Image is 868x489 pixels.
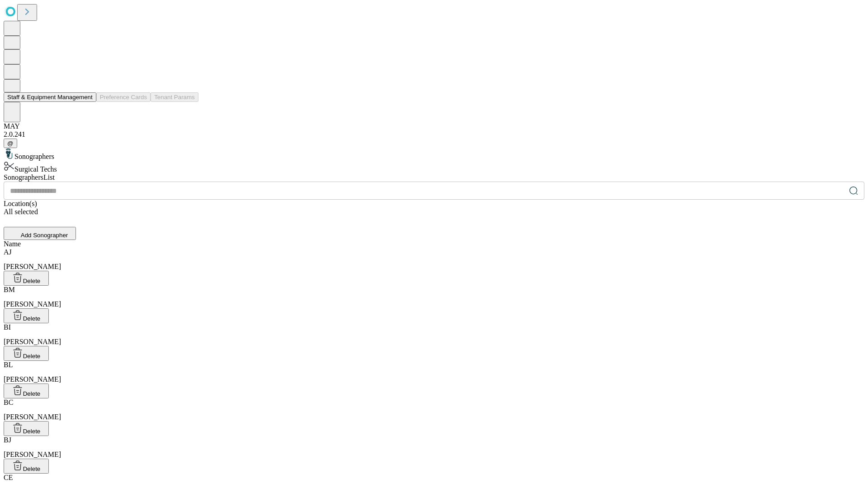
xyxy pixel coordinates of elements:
[21,232,68,239] span: Add Sonographer
[4,398,13,406] span: BC
[4,208,864,216] div: All selected
[4,161,864,173] div: Surgical Techs
[4,361,864,384] div: [PERSON_NAME]
[4,227,76,240] button: Add Sonographer
[4,130,864,139] div: 2.0.241
[23,315,41,322] span: Delete
[4,286,864,308] div: [PERSON_NAME]
[4,346,49,361] button: Delete
[23,390,41,397] span: Delete
[4,308,49,323] button: Delete
[4,421,49,436] button: Delete
[23,353,41,360] span: Delete
[96,92,151,102] button: Preference Cards
[4,384,49,398] button: Delete
[4,122,864,130] div: MAY
[4,248,12,256] span: AJ
[4,271,49,286] button: Delete
[4,148,864,161] div: Sonographers
[4,323,11,331] span: BI
[4,173,864,182] div: Sonographers List
[23,278,41,284] span: Delete
[151,92,198,102] button: Tenant Params
[4,286,15,293] span: BM
[4,436,864,459] div: [PERSON_NAME]
[4,474,13,481] span: CE
[4,323,864,346] div: [PERSON_NAME]
[4,248,864,271] div: [PERSON_NAME]
[4,398,864,421] div: [PERSON_NAME]
[23,428,41,435] span: Delete
[4,200,37,207] span: Location(s)
[4,92,96,102] button: Staff & Equipment Management
[4,436,11,444] span: BJ
[4,139,17,148] button: @
[4,240,864,248] div: Name
[23,465,41,472] span: Delete
[4,361,13,369] span: BL
[4,459,49,474] button: Delete
[7,140,14,147] span: @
